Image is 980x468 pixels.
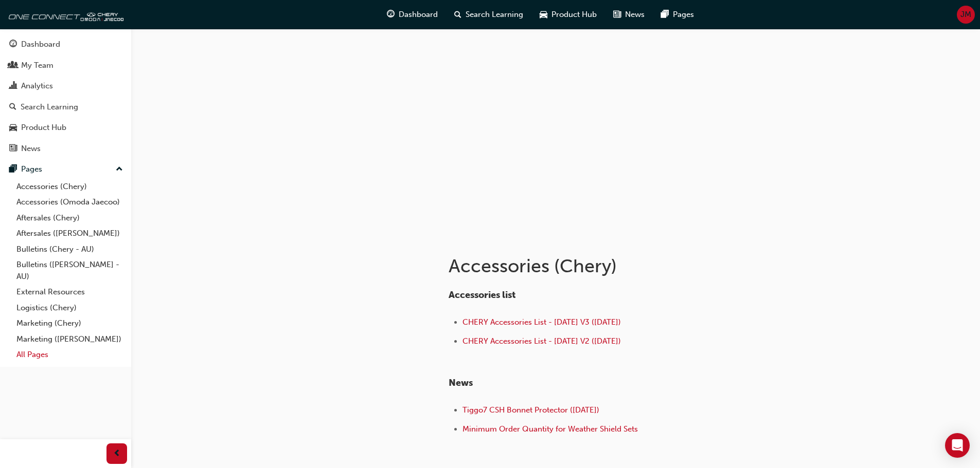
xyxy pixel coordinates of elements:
[454,8,461,21] span: search-icon
[12,194,127,210] a: Accessories (Omoda Jaecoo)
[12,347,127,363] a: All Pages
[661,8,669,21] span: pages-icon
[605,4,653,25] a: news-iconNews
[551,9,597,21] span: Product Hub
[4,35,127,54] a: Dashboard
[613,8,621,21] span: news-icon
[957,6,975,24] button: JM
[673,9,694,21] span: Pages
[5,4,123,25] img: oneconnect
[12,257,127,284] a: Bulletins ([PERSON_NAME] - AU)
[21,101,78,113] div: Search Learning
[399,9,438,21] span: Dashboard
[9,165,17,174] span: pages-icon
[449,289,515,301] span: Accessories list
[9,103,16,112] span: search-icon
[9,40,17,49] span: guage-icon
[21,60,54,71] div: My Team
[653,4,702,25] a: pages-iconPages
[4,77,127,96] a: Analytics
[466,9,523,21] span: Search Learning
[960,9,971,21] span: JM
[4,33,127,160] button: DashboardMy TeamAnalyticsSearch LearningProduct HubNews
[21,122,66,134] div: Product Hub
[446,4,531,25] a: search-iconSearch Learning
[387,8,395,21] span: guage-icon
[21,80,53,92] div: Analytics
[449,377,473,388] span: News
[462,424,638,434] a: Minimum Order Quantity for Weather Shield Sets
[9,123,17,133] span: car-icon
[449,255,786,277] h1: Accessories (Chery)
[12,226,127,241] a: Aftersales ([PERSON_NAME])
[531,4,605,25] a: car-iconProduct Hub
[12,300,127,316] a: Logistics (Chery)
[4,139,127,158] a: News
[9,61,17,70] span: people-icon
[4,56,127,75] a: My Team
[21,163,42,175] div: Pages
[945,433,970,458] div: Open Intercom Messenger
[12,315,127,331] a: Marketing (Chery)
[12,241,127,257] a: Bulletins (Chery - AU)
[9,144,17,154] span: news-icon
[379,4,446,25] a: guage-iconDashboard
[625,9,645,21] span: News
[4,160,127,179] button: Pages
[4,118,127,137] a: Product Hub
[21,143,41,155] div: News
[540,8,547,21] span: car-icon
[21,39,60,50] div: Dashboard
[12,284,127,300] a: External Resources
[4,98,127,117] a: Search Learning
[116,163,123,176] span: up-icon
[462,405,599,415] a: Tiggo7 CSH Bonnet Protector ([DATE])
[462,336,621,346] a: CHERY Accessories List - [DATE] V2 ([DATE])
[462,317,621,327] a: CHERY Accessories List - [DATE] V3 ([DATE])
[113,447,121,460] span: prev-icon
[12,179,127,195] a: Accessories (Chery)
[12,331,127,347] a: Marketing ([PERSON_NAME])
[12,210,127,226] a: Aftersales (Chery)
[9,82,17,91] span: chart-icon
